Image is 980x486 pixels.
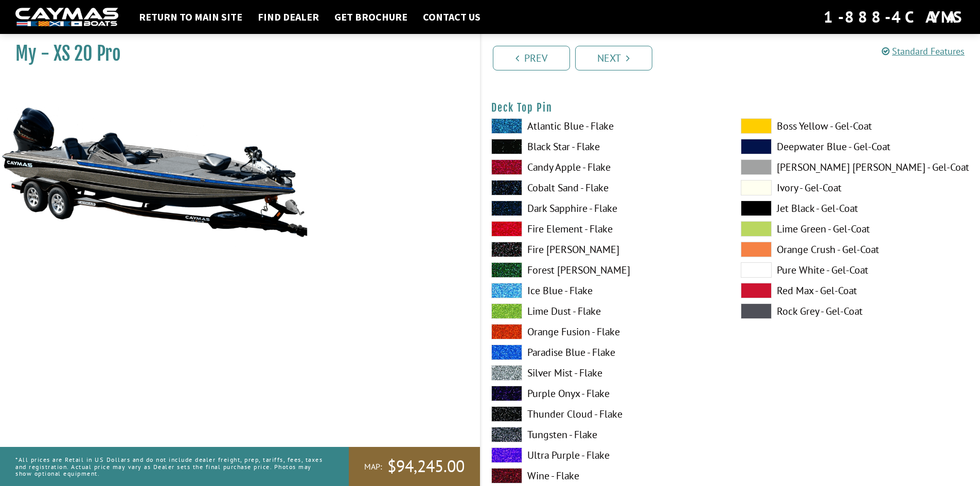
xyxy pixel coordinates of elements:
[491,365,720,381] label: Silver Mist - Flake
[15,8,118,27] img: white-logo-c9c8dbefe5ff5ceceb0f0178aa75bf4bb51f6bca0971e226c86eb53dfe498488.png
[15,451,326,482] p: *All prices are Retail in US Dollars and do not include dealer freight, prep, tariffs, fees, taxe...
[493,46,570,70] a: Prev
[741,201,970,216] label: Jet Black - Gel-Coat
[741,262,970,278] label: Pure White - Gel-Coat
[491,406,720,422] label: Thunder Cloud - Flake
[418,10,486,24] a: Contact Us
[882,45,965,57] a: Standard Features
[741,180,970,195] label: Ivory - Gel-Coat
[491,324,720,339] label: Orange Fusion - Flake
[329,10,413,24] a: Get Brochure
[387,456,465,477] span: $94,245.00
[364,461,382,472] span: MAP:
[491,262,720,278] label: Forest [PERSON_NAME]
[741,159,970,175] label: [PERSON_NAME] [PERSON_NAME] - Gel-Coat
[575,46,652,70] a: Next
[491,283,720,298] label: Ice Blue - Flake
[491,468,720,483] label: Wine - Flake
[491,180,720,195] label: Cobalt Sand - Flake
[491,386,720,401] label: Purple Onyx - Flake
[491,159,720,175] label: Candy Apple - Flake
[491,345,720,360] label: Paradise Blue - Flake
[741,118,970,134] label: Boss Yellow - Gel-Coat
[134,10,247,24] a: Return to main site
[741,242,970,257] label: Orange Crush - Gel-Coat
[491,242,720,257] label: Fire [PERSON_NAME]
[491,101,970,114] h4: Deck Top Pin
[741,139,970,154] label: Deepwater Blue - Gel-Coat
[253,10,324,24] a: Find Dealer
[491,221,720,237] label: Fire Element - Flake
[491,447,720,463] label: Ultra Purple - Flake
[491,303,720,319] label: Lime Dust - Flake
[491,118,720,134] label: Atlantic Blue - Flake
[491,427,720,442] label: Tungsten - Flake
[491,201,720,216] label: Dark Sapphire - Flake
[741,283,970,298] label: Red Max - Gel-Coat
[15,42,454,65] h1: My - XS 20 Pro
[349,447,480,486] a: MAP:$94,245.00
[741,221,970,237] label: Lime Green - Gel-Coat
[824,6,965,28] div: 1-888-4CAYMAS
[741,303,970,319] label: Rock Grey - Gel-Coat
[491,139,720,154] label: Black Star - Flake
